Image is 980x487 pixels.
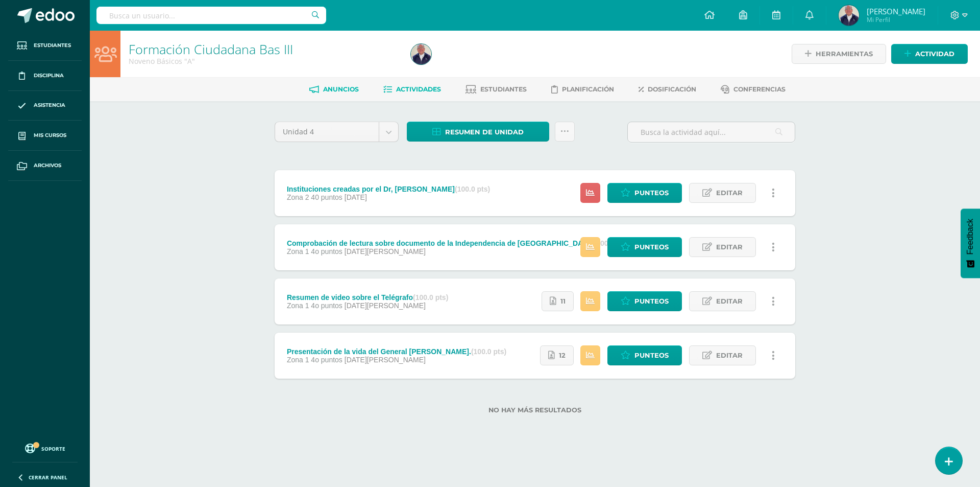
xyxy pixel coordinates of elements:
[34,41,71,50] span: Estudiantes
[716,183,743,202] span: Editar
[792,44,886,64] a: Herramientas
[407,122,549,142] a: Resumen de unidad
[12,441,78,455] a: Soporte
[345,302,426,310] span: [DATE][PERSON_NAME]
[34,161,61,170] span: Archivos
[8,121,82,151] a: Mis cursos
[560,292,566,311] span: 11
[607,183,682,203] a: Punteos
[559,346,566,365] span: 12
[34,131,66,140] span: Mis cursos
[867,6,925,16] span: [PERSON_NAME]
[129,40,293,58] a: Formación Ciudadana Bas III
[961,208,980,278] button: Feedback - Mostrar encuesta
[29,474,67,481] span: Cerrar panel
[8,61,82,91] a: Disciplina
[287,347,506,356] div: Presentación de la vida del General [PERSON_NAME].
[287,356,342,364] span: Zona 1 4o puntos
[867,15,925,24] span: Mi Perfil
[562,85,614,93] span: Planificación
[287,247,342,256] span: Zona 1 4o puntos
[634,346,669,365] span: Punteos
[455,185,490,193] strong: (100.0 pts)
[129,56,399,66] div: Noveno Básicos 'A'
[411,44,431,64] img: 4400bde977c2ef3c8e0f06f5677fdb30.png
[471,347,506,356] strong: (100.0 pts)
[396,85,441,93] span: Actividades
[445,123,524,142] span: Resumen de unidad
[648,85,696,93] span: Dosificación
[716,238,743,257] span: Editar
[345,247,426,256] span: [DATE][PERSON_NAME]
[287,293,448,302] div: Resumen de video sobre el Telégrafo
[8,31,82,61] a: Estudiantes
[607,237,682,257] a: Punteos
[8,151,82,181] a: Archivos
[413,293,448,302] strong: (100.0 pts)
[287,239,629,247] div: Comprobación de lectura sobre documento de la Independencia de [GEOGRAPHIC_DATA]
[839,5,859,26] img: 4400bde977c2ef3c8e0f06f5677fdb30.png
[96,7,326,24] input: Busca un usuario...
[607,291,682,311] a: Punteos
[309,81,359,98] a: Anuncios
[607,345,682,365] a: Punteos
[34,101,65,109] span: Asistencia
[275,406,795,414] label: No hay más resultados
[551,81,614,98] a: Planificación
[8,91,82,121] a: Asistencia
[628,122,795,142] input: Busca la actividad aquí...
[915,44,954,63] span: Actividad
[275,122,398,142] a: Unidad 4
[480,85,527,93] span: Estudiantes
[383,81,441,98] a: Actividades
[634,238,669,257] span: Punteos
[34,72,64,80] span: Disciplina
[966,219,975,254] span: Feedback
[716,346,743,365] span: Editar
[639,81,696,98] a: Dosificación
[634,292,669,311] span: Punteos
[287,302,342,310] span: Zona 1 4o puntos
[345,356,426,364] span: [DATE][PERSON_NAME]
[41,445,65,452] span: Soporte
[345,193,367,201] span: [DATE]
[129,42,399,56] h1: Formación Ciudadana Bas III
[283,122,371,142] span: Unidad 4
[891,44,968,64] a: Actividad
[542,291,574,311] a: 11
[323,85,359,93] span: Anuncios
[634,183,669,202] span: Punteos
[816,44,873,63] span: Herramientas
[716,292,743,311] span: Editar
[721,81,786,98] a: Conferencias
[287,185,490,193] div: Instituciones creadas por el Dr, [PERSON_NAME]
[465,81,527,98] a: Estudiantes
[287,193,342,201] span: Zona 2 40 puntos
[540,345,574,365] a: 12
[733,85,786,93] span: Conferencias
